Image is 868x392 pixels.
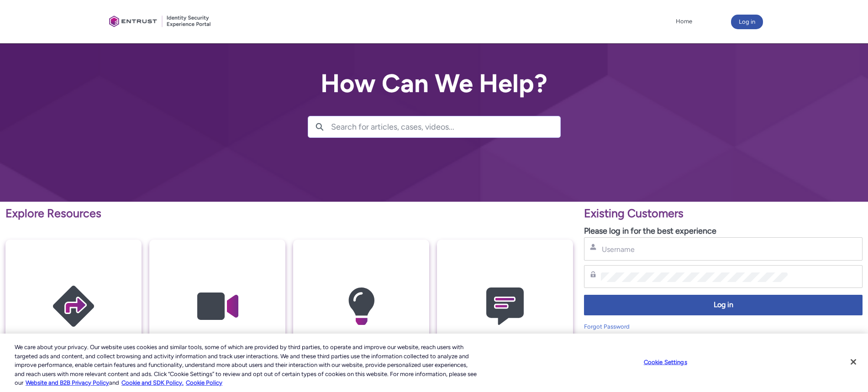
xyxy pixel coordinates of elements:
img: Knowledge Articles [318,257,405,355]
button: Log in [584,295,863,315]
h2: How Can We Help? [308,69,561,98]
input: Search for articles, cases, videos... [331,116,560,137]
button: Log in [731,15,763,29]
img: Getting Started [30,257,117,355]
a: More information about our cookie policy., opens in a new tab [26,379,109,386]
a: Cookie Policy [186,379,222,386]
a: Cookie and SDK Policy. [121,379,184,386]
p: Explore Resources [5,205,573,222]
p: Existing Customers [584,205,863,222]
button: Close [843,352,863,372]
button: Cookie Settings [637,353,694,371]
span: Log in [590,300,857,310]
img: Video Guides [174,257,261,355]
input: Username [601,245,788,254]
button: Search [308,116,331,137]
p: Please log in for the best experience [584,225,863,237]
a: Home [673,15,694,28]
img: Contact Support [462,257,548,355]
a: Forgot Password [584,323,630,330]
div: We care about your privacy. Our website uses cookies and similar tools, some of which are provide... [15,343,478,387]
